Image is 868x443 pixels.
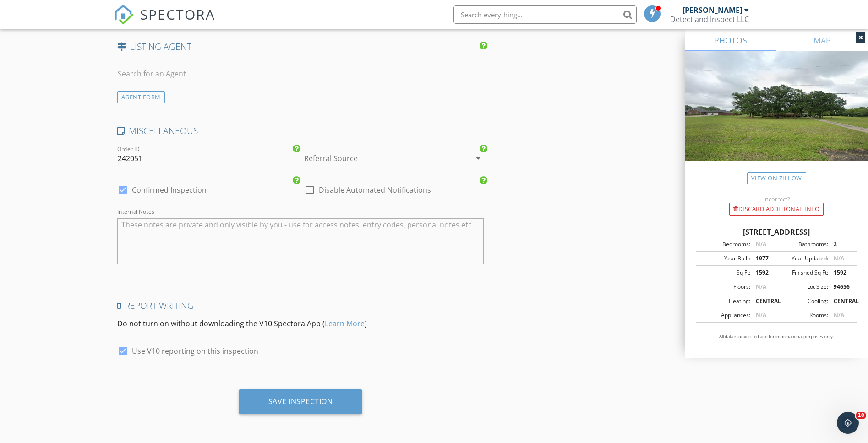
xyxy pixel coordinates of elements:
span: N/A [756,240,766,248]
div: Year Built: [699,254,750,263]
div: Year Updated: [776,254,828,263]
textarea: Internal Notes [117,218,484,264]
div: Incorrect? [685,195,868,203]
label: Disable Automated Notifications [319,185,431,194]
h4: LISTING AGENT [117,41,484,53]
h4: Report Writing [117,300,484,312]
div: [PERSON_NAME] [682,5,742,15]
div: Rooms: [776,311,828,319]
a: PHOTOS [685,29,776,51]
h4: MISCELLANEOUS [117,125,484,137]
a: SPECTORA [114,12,215,32]
img: streetview [685,51,868,183]
div: 94656 [828,283,854,291]
span: N/A [756,311,766,319]
div: 1592 [828,269,854,277]
a: View on Zillow [747,172,806,184]
div: AGENT FORM [117,91,165,103]
div: Sq Ft: [699,269,750,277]
div: 1977 [750,254,776,263]
div: Appliances: [699,311,750,319]
div: Discard Additional info [729,203,824,216]
input: Search everything... [453,5,637,24]
a: Learn More [325,319,365,329]
div: 1592 [750,269,776,277]
div: Finished Sq Ft: [776,269,828,277]
span: N/A [756,283,766,291]
input: Search for an Agent [117,66,484,81]
div: Bedrooms: [699,240,750,249]
span: N/A [834,311,844,319]
label: Confirmed Inspection [132,185,207,194]
p: All data is unverified and for informational purposes only. [696,334,857,340]
div: Floors: [699,283,750,291]
div: CENTRAL [750,297,776,305]
iframe: Intercom live chat [837,412,859,434]
div: 2 [828,240,854,249]
div: [STREET_ADDRESS] [696,227,857,238]
span: SPECTORA [140,5,215,24]
i: arrow_drop_down [473,153,484,164]
div: Lot Size: [776,283,828,291]
span: 10 [856,412,866,419]
div: Heating: [699,297,750,305]
div: Bathrooms: [776,240,828,249]
div: Cooling: [776,297,828,305]
div: Detect and Inspect LLC [670,15,749,24]
div: CENTRAL [828,297,854,305]
img: The Best Home Inspection Software - Spectora [114,5,134,25]
p: Do not turn on without downloading the V10 Spectora App ( ) [117,318,484,329]
label: Use V10 reporting on this inspection [132,346,258,356]
a: MAP [776,29,868,51]
span: N/A [834,254,844,262]
div: Save Inspection [268,397,333,406]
